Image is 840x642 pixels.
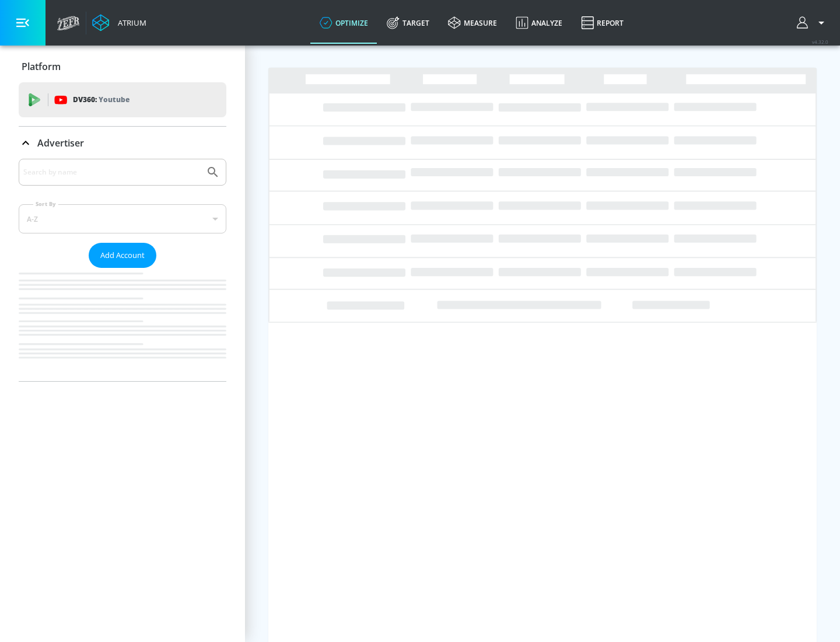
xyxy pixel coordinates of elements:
nav: list of Advertiser [19,268,226,381]
span: Add Account [100,249,145,262]
div: Advertiser [19,127,226,159]
p: Youtube [99,93,129,106]
button: Add Account [89,243,156,268]
div: Advertiser [19,159,226,381]
p: DV360: [73,93,129,106]
p: Platform [22,60,61,73]
div: DV360: Youtube [19,82,226,117]
a: Atrium [92,14,146,32]
div: A-Z [19,204,226,233]
div: Platform [19,50,226,83]
div: Atrium [113,18,146,28]
a: optimize [310,2,377,44]
a: measure [439,2,506,44]
a: Report [572,2,633,44]
input: Search by name [23,165,200,180]
span: v 4.32.0 [812,39,828,45]
label: Sort By [33,200,58,208]
a: Target [377,2,439,44]
a: Analyze [506,2,572,44]
p: Advertiser [37,137,84,149]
